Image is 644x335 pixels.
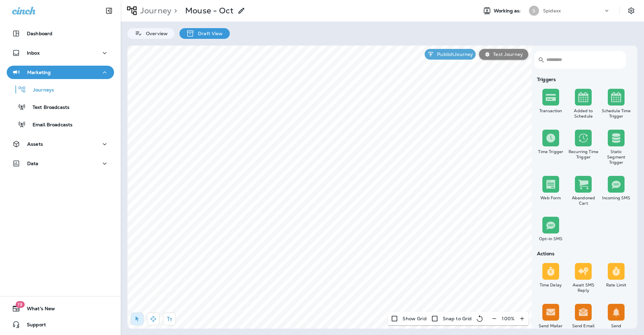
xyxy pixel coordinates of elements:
p: Publish Journey [434,52,473,57]
p: Overview [143,31,168,36]
p: Dashboard [27,31,52,36]
button: Inbox [7,46,114,60]
p: Email Broadcasts [26,122,72,128]
button: 19What's New [7,302,114,315]
button: Support [7,318,114,331]
p: Journeys [26,87,54,93]
div: Triggers [534,77,633,82]
span: Support [20,322,46,330]
button: Test Journey [479,49,528,60]
button: Assets [7,137,114,151]
p: Text Broadcasts [26,105,69,111]
div: Send Email [569,323,599,329]
div: Abandoned Cart [569,195,599,206]
button: Journeys [7,82,114,96]
span: Working as: [494,8,522,14]
div: Send Notification [601,323,631,334]
div: S [529,6,539,16]
p: Show Grid [402,316,426,321]
button: Collapse Sidebar [100,4,118,17]
div: Opt-in SMS [536,236,566,242]
p: 100 % [502,316,515,321]
span: 19 [15,301,24,308]
div: Rate Limit [601,282,631,288]
button: Data [7,157,114,170]
div: Time Trigger [536,149,566,154]
div: Added to Schedule [569,108,599,119]
div: Recurring Time Trigger [569,149,599,160]
button: Text Broadcasts [7,100,114,114]
p: Assets [27,141,43,147]
p: Inbox [27,50,40,56]
p: Marketing [27,70,51,75]
div: Schedule Time Trigger [601,108,631,119]
p: > [171,6,177,16]
p: Data [27,161,39,166]
button: Marketing [7,66,114,79]
p: Journey [138,6,171,16]
p: Spidexx [543,8,561,13]
button: Dashboard [7,27,114,40]
button: Email Broadcasts [7,117,114,131]
div: Send Mailer [536,323,566,329]
p: Draft View [195,31,223,36]
p: Test Journey [490,52,523,57]
div: Web Form [536,195,566,201]
div: Await SMS Reply [569,282,599,293]
p: Mouse - Oct [185,6,233,16]
button: PublishJourney [425,49,476,60]
span: What's New [20,306,55,314]
div: Incoming SMS [601,195,631,201]
button: Settings [625,5,637,17]
div: Time Delay [536,282,566,288]
div: Static Segment Trigger [601,149,631,165]
div: Actions [534,251,633,256]
p: Snap to Grid [443,316,472,321]
div: Transaction [536,108,566,114]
